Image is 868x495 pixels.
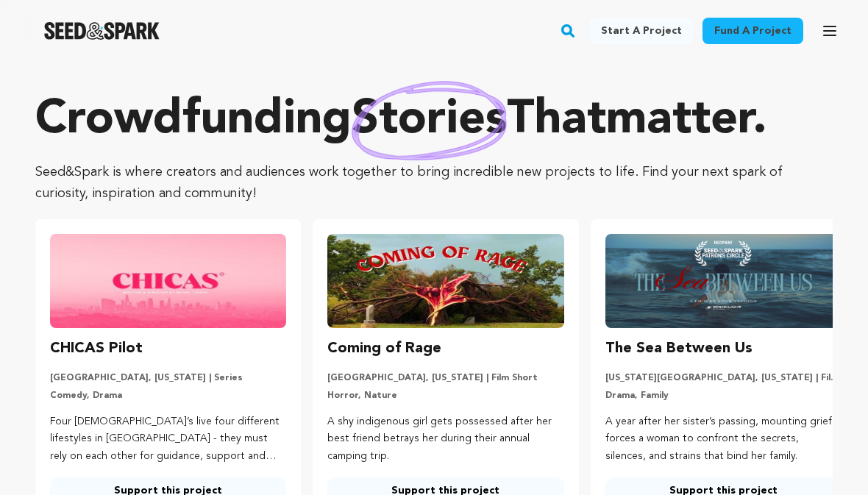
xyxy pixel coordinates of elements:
p: [GEOGRAPHIC_DATA], [US_STATE] | Film Short [327,372,563,384]
p: Drama, Family [605,390,842,402]
p: Comedy, Drama [50,390,286,402]
p: A year after her sister’s passing, mounting grief forces a woman to confront the secrets, silence... [605,413,842,466]
img: Seed&Spark Logo Dark Mode [44,22,160,40]
a: Fund a project [702,18,803,44]
p: A shy indigenous girl gets possessed after her best friend betrays her during their annual campin... [327,413,563,466]
p: Crowdfunding that . [35,91,833,150]
img: The Sea Between Us image [605,234,842,328]
img: CHICAS Pilot image [50,234,286,328]
h3: Coming of Rage [327,337,441,360]
h3: The Sea Between Us [605,337,753,360]
img: hand sketched image [352,81,507,161]
p: Four [DEMOGRAPHIC_DATA]’s live four different lifestyles in [GEOGRAPHIC_DATA] - they must rely on... [50,413,286,466]
p: [GEOGRAPHIC_DATA], [US_STATE] | Series [50,372,286,384]
a: Start a project [589,18,694,44]
p: Horror, Nature [327,390,563,402]
p: [US_STATE][GEOGRAPHIC_DATA], [US_STATE] | Film Short [605,372,842,384]
a: Seed&Spark Homepage [44,22,160,40]
img: Coming of Rage image [327,234,563,328]
h3: CHICAS Pilot [50,337,143,360]
p: Seed&Spark is where creators and audiences work together to bring incredible new projects to life... [35,162,833,204]
span: matter [606,97,753,144]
